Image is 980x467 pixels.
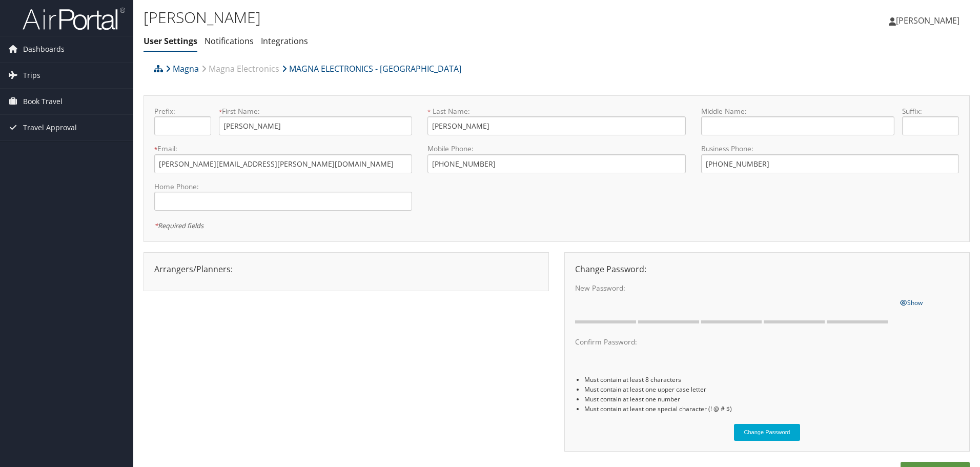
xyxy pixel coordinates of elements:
[889,5,970,36] a: [PERSON_NAME]
[166,58,199,79] a: Magna
[584,394,959,404] li: Must contain at least one number
[144,35,197,47] a: User Settings
[900,296,923,308] a: Show
[427,106,685,116] label: Last Name:
[701,106,894,116] label: Middle Name:
[201,58,279,79] a: Magna Electronics
[902,106,959,116] label: Suffix:
[147,263,546,275] div: Arrangers/Planners:
[261,35,308,47] a: Integrations
[23,7,125,31] img: airportal-logo.png
[154,144,412,154] label: Email:
[584,375,959,384] li: Must contain at least 8 characters
[584,384,959,394] li: Must contain at least one upper case letter
[23,89,63,114] span: Book Travel
[575,283,892,293] label: New Password:
[219,106,412,116] label: First Name:
[205,35,254,47] a: Notifications
[23,36,65,62] span: Dashboards
[584,404,959,414] li: Must contain at least one special character (! @ # $)
[282,58,461,79] a: MAGNA ELECTRONICS - [GEOGRAPHIC_DATA]
[896,15,959,26] span: [PERSON_NAME]
[144,7,695,28] h1: [PERSON_NAME]
[154,181,412,192] label: Home Phone:
[154,221,203,230] em: Required fields
[567,263,967,275] div: Change Password:
[734,424,801,441] button: Change Password
[23,115,77,140] span: Travel Approval
[701,144,959,154] label: Business Phone:
[154,106,211,116] label: Prefix:
[427,144,685,154] label: Mobile Phone:
[900,298,923,307] span: Show
[575,337,892,347] label: Confirm Password:
[23,63,40,88] span: Trips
